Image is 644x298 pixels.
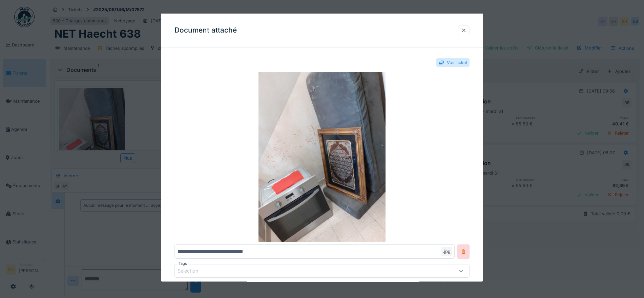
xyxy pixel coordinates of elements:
[174,26,237,35] h3: Document attaché
[177,261,188,266] label: Tags
[174,72,470,242] img: 522eb5dc-1f24-43c3-9d3f-de848404f405-17561976366401850718363859854725.jpg
[178,267,208,275] div: Sélection
[441,247,452,256] div: .jpg
[447,59,467,66] div: Voir ticket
